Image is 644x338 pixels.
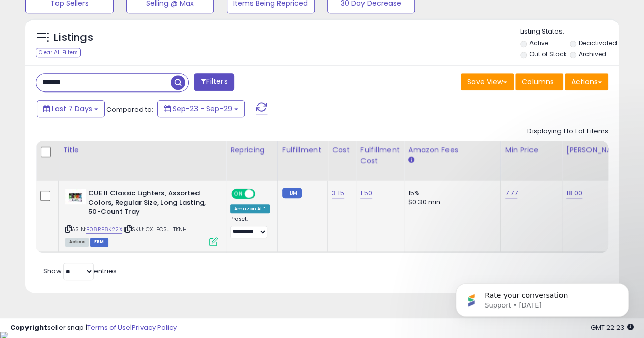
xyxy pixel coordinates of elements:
[520,27,619,37] p: Listing States:
[408,145,496,156] div: Amazon Fees
[90,238,108,247] span: FBM
[54,30,93,45] h5: Listings
[579,50,606,58] label: Archived
[132,323,177,332] a: Privacy Policy
[579,39,617,47] label: Deactivated
[565,73,608,90] button: Actions
[529,50,566,58] label: Out of Stock
[408,156,414,165] small: Amazon Fees.
[440,262,644,333] iframe: Intercom notifications message
[173,104,232,114] span: Sep-23 - Sep-29
[527,127,608,136] div: Displaying 1 to 1 of 1 items
[461,73,514,90] button: Save View
[43,266,117,276] span: Show: entries
[230,204,270,213] div: Amazon AI *
[157,100,245,117] button: Sep-23 - Sep-29
[194,73,234,91] button: Filters
[360,145,400,166] div: Fulfillment Cost
[408,198,493,207] div: $0.30 min
[529,39,548,47] label: Active
[254,190,270,198] span: OFF
[408,189,493,198] div: 15%
[332,145,352,156] div: Cost
[63,145,221,156] div: Title
[566,188,582,198] a: 18.00
[88,189,212,220] b: CUE II Classic Lighters, Assorted Colors, Regular Size, Long Lasting, 50-Count Tray
[282,188,302,198] small: FBM
[232,190,245,198] span: ON
[65,189,218,245] div: ASIN:
[566,145,627,156] div: [PERSON_NAME]
[106,105,153,114] span: Compared to:
[230,145,273,156] div: Repricing
[332,188,344,198] a: 3.15
[65,189,86,204] img: 41sLtKmy0vL._SL40_.jpg
[37,100,105,117] button: Last 7 Days
[10,323,47,332] strong: Copyright
[36,48,81,57] div: Clear All Filters
[505,145,557,156] div: Min Price
[282,145,323,156] div: Fulfillment
[515,73,563,90] button: Columns
[10,323,177,333] div: seller snap | |
[52,104,92,114] span: Last 7 Days
[505,188,518,198] a: 7.77
[230,216,270,238] div: Preset:
[522,77,554,87] span: Columns
[87,323,130,332] a: Terms of Use
[124,225,187,233] span: | SKU: CX-PCSJ-TKNH
[86,225,122,234] a: B08RP8K22X
[65,238,89,247] span: All listings currently available for purchase on Amazon
[360,188,373,198] a: 1.50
